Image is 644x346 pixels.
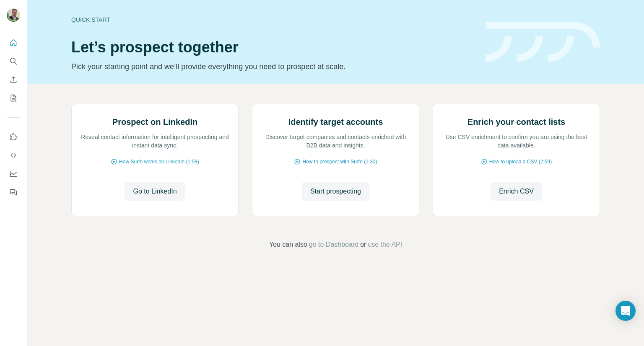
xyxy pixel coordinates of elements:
div: Quick start [71,15,475,24]
h2: Prospect on LinkedIn [112,116,197,128]
h2: Identify target accounts [288,116,383,128]
p: Discover target companies and contacts enriched with B2B data and insights. [261,133,410,150]
button: Use Surfe API [7,148,20,163]
p: Reveal contact information for intelligent prospecting and instant data sync. [80,133,230,150]
h1: Let’s prospect together [71,39,475,56]
button: Dashboard [7,166,20,181]
span: How to upload a CSV (2:59) [489,158,552,165]
span: or [360,240,366,250]
button: Search [7,54,20,69]
button: Enrich CSV [7,72,20,87]
button: Quick start [7,35,20,50]
button: use the API [368,240,402,250]
span: Go to LinkedIn [133,186,177,196]
span: How to prospect with Surfe (1:30) [302,158,377,165]
p: Use CSV enrichment to confirm you are using the best data available. [441,133,591,150]
button: Enrich CSV [491,182,542,201]
button: My lists [7,90,20,106]
img: banner [486,22,600,62]
h2: Enrich your contact lists [467,116,565,128]
span: You can also [269,240,307,250]
button: Start prospecting [302,182,369,201]
button: Feedback [7,185,20,200]
span: How Surfe works on LinkedIn (1:58) [119,158,199,165]
div: Open Intercom Messenger [615,301,636,321]
button: Go to LinkedIn [125,182,185,201]
button: go to Dashboard [309,240,358,250]
button: Use Surfe on LinkedIn [7,129,20,145]
img: Avatar [7,8,20,22]
p: Pick your starting point and we’ll provide everything you need to prospect at scale. [71,61,475,72]
span: Enrich CSV [499,186,534,196]
span: Start prospecting [310,186,361,196]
